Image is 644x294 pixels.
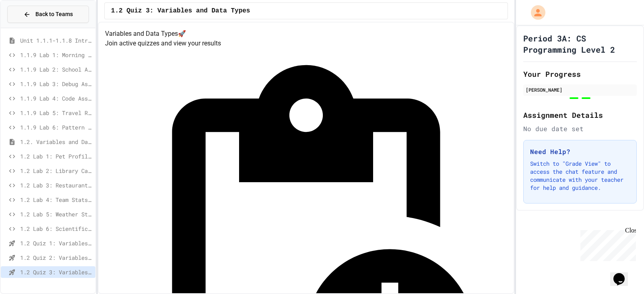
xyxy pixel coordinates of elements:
h1: Period 3A: CS Programming Level 2 [523,33,637,55]
span: 1.1.9 Lab 2: School Announcements [20,65,92,74]
span: 1.2 Lab 1: Pet Profile Fix [20,152,92,160]
p: Join active quizzes and view your results [105,39,507,48]
span: Back to Teams [35,10,73,19]
div: Chat with us now!Close [3,3,56,51]
span: 1.2 Quiz 3: Variables and Data Types [20,268,92,276]
span: 1.2 Lab 2: Library Card Creator [20,167,92,175]
span: 1.2 Lab 6: Scientific Calculator [20,224,92,233]
span: Unit 1.1.1-1.1.8 Introduction to Algorithms, Programming and Compilers [20,36,92,45]
span: 1.1.9 Lab 4: Code Assembly Challenge [20,94,92,103]
span: 1.2 Quiz 3: Variables and Data Types [111,6,250,16]
div: My Account [522,3,547,22]
span: 1.2 Lab 3: Restaurant Order System [20,181,92,189]
iframe: chat widget [610,262,636,286]
h3: Need Help? [530,147,630,156]
p: Switch to "Grade View" to access the chat feature and communicate with your teacher for help and ... [530,160,630,192]
div: No due date set [523,124,637,134]
h4: Variables and Data Types 🚀 [105,29,507,39]
span: 1.2 Lab 4: Team Stats Calculator [20,195,92,204]
h2: Your Progress [523,68,637,80]
span: 1.2 Lab 5: Weather Station Debugger [20,210,92,218]
div: [PERSON_NAME] [526,86,634,93]
span: 1.1.9 Lab 3: Debug Assembly [20,80,92,88]
span: 1.2 Quiz 2: Variables and Data Types [20,253,92,262]
span: 1.1.9 Lab 5: Travel Route Debugger [20,109,92,117]
span: 1.2. Variables and Data Types [20,138,92,146]
span: 1.1.9 Lab 6: Pattern Detective [20,123,92,132]
h2: Assignment Details [523,109,637,121]
button: Back to Teams [7,6,89,23]
span: 1.1.9 Lab 1: Morning Routine Fix [20,51,92,59]
span: 1.2 Quiz 1: Variables and Data Types [20,239,92,247]
iframe: chat widget [577,227,636,261]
